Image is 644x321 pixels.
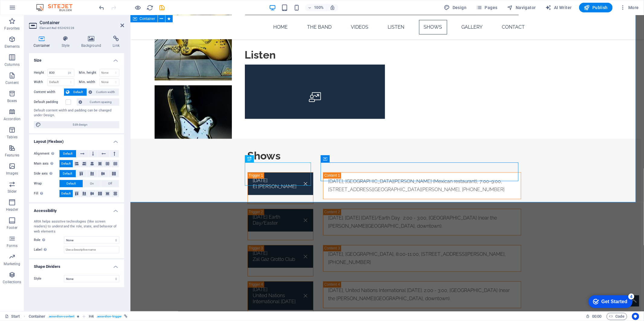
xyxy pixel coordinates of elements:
button: Default [64,88,87,96]
label: Main axis [34,160,59,167]
p: Header [6,207,18,212]
p: Elements [5,44,20,49]
span: Publish [584,5,608,11]
span: Default [63,150,72,157]
div: Design (Ctrl+Alt+Y) [442,3,469,12]
span: . accordion-trigger [96,313,122,320]
span: Default [71,88,85,96]
button: Click here to leave preview mode and continue editing [134,4,142,11]
button: On [83,180,101,187]
label: Min. width [79,80,100,84]
div: ARIA helps assistive technologies (like screen readers) to understand the role, state, and behavi... [34,219,119,234]
div: Default content width and padding can be changed under Design. [34,108,119,118]
span: Click to select. Double-click to edit [89,313,94,320]
nav: breadcrumb [29,313,128,320]
span: Default [61,160,71,167]
button: Default [59,180,83,187]
h4: Accessibility [29,204,124,214]
label: Width [34,80,47,84]
button: Custom spacing [77,98,119,106]
span: Click to select. Double-click to edit [29,313,46,320]
span: Style [34,277,42,281]
button: Pages [474,3,500,12]
div: Get Started 4 items remaining, 20% complete [3,3,47,16]
button: Usercentrics [632,313,639,320]
button: Default [59,150,76,157]
span: More [620,5,639,11]
p: Marketing [4,262,20,266]
button: 100% [305,4,326,11]
button: Publish [579,3,613,12]
input: Use a descriptive name [64,246,119,253]
i: This element is linked [124,315,127,318]
label: Height [34,71,47,74]
p: Images [6,171,18,176]
button: Custom width [87,88,119,96]
i: Reload page [147,4,154,11]
span: On [90,180,94,187]
button: AI Writer [543,3,574,12]
label: Default padding [34,98,66,106]
button: More [617,3,641,12]
p: Slider [8,189,17,194]
i: On resize automatically adjust zoom level to fit chosen device. [330,5,335,10]
h3: Element #ed-652429228 [40,25,112,31]
span: Off [108,180,112,187]
p: Columns [5,62,20,67]
p: Favorites [4,26,20,31]
i: Undo: Duplicate elements (Ctrl+Z) [98,4,105,11]
button: Default [59,170,76,177]
label: Wrap [34,180,59,187]
i: Save (Ctrl+S) [159,4,166,11]
button: Default [59,190,73,197]
label: Alignment [34,150,59,157]
p: Boxes [7,98,17,103]
button: Code [607,313,627,320]
label: Fill [34,190,59,197]
button: undo [98,4,105,11]
span: Custom width [94,88,117,96]
span: Default [66,180,76,187]
button: Edit design [34,121,119,128]
h4: Layout (Flexbox) [29,134,124,145]
a: Click to cancel selection. Double-click to open Pages [5,313,20,320]
span: Container [139,17,155,21]
span: Design [444,5,467,11]
span: Custom spacing [84,98,117,106]
p: Tables [7,135,18,140]
span: Default [61,190,71,197]
label: Content width [34,88,64,96]
span: Pages [476,5,497,11]
label: Side axis [34,170,59,177]
span: Navigator [507,5,536,11]
span: Code [609,313,624,320]
span: : [596,314,597,319]
h6: 100% [314,4,324,11]
label: Min. height [79,71,100,74]
p: Footer [7,225,18,230]
i: Element contains an animation [77,315,79,318]
button: Off [101,180,119,187]
p: Accordion [4,117,21,121]
p: Collections [3,280,21,284]
p: Content [5,80,19,85]
img: Editor Logo [35,4,80,11]
span: . accordion-content [48,313,75,320]
div: Get Started [16,7,42,12]
h4: Style [57,36,77,48]
p: Features [5,153,19,158]
button: Design [442,3,469,12]
h4: Link [108,36,124,48]
span: Edit design [43,121,117,128]
h4: Size [29,53,124,64]
button: save [159,4,166,11]
button: reload [146,4,154,11]
span: 00 00 [592,313,601,320]
button: Navigator [505,3,538,12]
span: AI Writer [546,5,572,11]
p: Forms [7,243,18,248]
h4: Shape Dividers [29,259,124,270]
span: Default [63,170,72,177]
h2: Container [40,20,124,25]
h6: Session time [586,313,602,320]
